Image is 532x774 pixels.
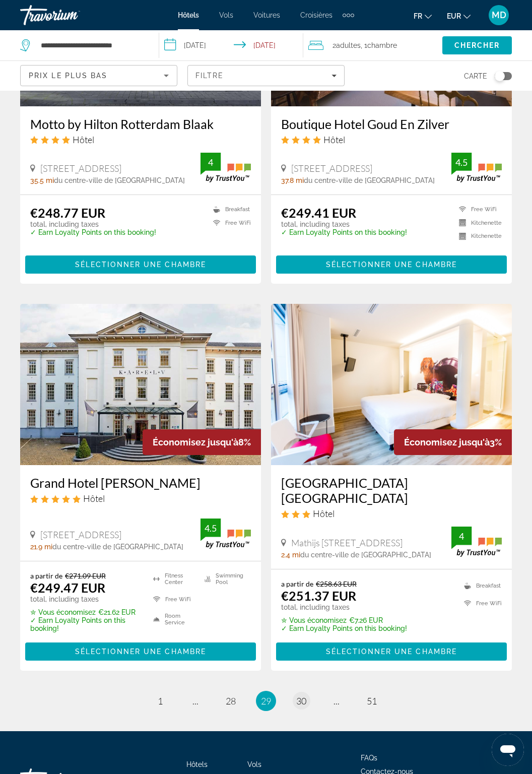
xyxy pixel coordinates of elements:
span: 1 [158,695,163,706]
li: Free WiFi [454,205,502,214]
div: 4 [201,156,221,168]
button: Sélectionner une chambre [25,255,256,274]
a: Travorium [20,2,121,28]
span: Sélectionner une chambre [326,648,457,656]
img: TrustYou guest rating badge [451,153,502,182]
span: EUR [447,12,461,20]
a: [GEOGRAPHIC_DATA] [GEOGRAPHIC_DATA] [281,475,502,505]
span: du centre-ville de [GEOGRAPHIC_DATA] [54,176,185,184]
li: Room Service [148,612,199,627]
p: ✓ Earn Loyalty Points on this booking! [30,616,141,632]
a: Motto by Hilton Rotterdam Blaak [30,116,251,132]
a: Vols [219,11,233,19]
button: Extra navigation items [343,7,354,23]
p: total, including taxes [281,220,407,228]
ins: €249.47 EUR [30,580,105,595]
div: 5 star Hotel [30,493,251,504]
span: Sélectionner une chambre [326,261,457,269]
span: Hôtel [83,493,105,504]
span: ✮ Vous économisez [281,616,347,624]
a: Qbic Hotel Amsterdam WTC [271,304,512,465]
span: 29 [261,695,271,706]
p: total, including taxes [30,595,141,603]
a: Sélectionner une chambre [25,644,256,656]
a: Grand Hotel [PERSON_NAME] [30,475,251,490]
p: ✓ Earn Loyalty Points on this booking! [281,228,407,236]
div: 4 star Hotel [281,134,502,145]
a: Voitures [253,11,280,19]
li: Kitchenette [454,232,502,240]
a: Boutique Hotel Goud En Zilver [281,116,502,132]
ins: €249.41 EUR [281,205,356,220]
li: Free WiFi [148,592,199,607]
span: Sélectionner une chambre [75,261,206,269]
ins: €251.37 EUR [281,588,356,603]
span: Hôtels [178,11,199,19]
span: Hôtel [323,134,345,145]
span: a partir de [281,579,313,588]
button: Change currency [447,9,471,23]
button: User Menu [486,5,512,26]
span: Carte [464,69,487,83]
p: ✓ Earn Loyalty Points on this booking! [30,228,156,236]
img: TrustYou guest rating badge [201,153,251,182]
p: ✓ Earn Loyalty Points on this booking! [281,624,407,632]
img: TrustYou guest rating badge [451,527,502,556]
span: Économisez jusqu'à [404,437,490,447]
button: Sélectionner une chambre [276,255,507,274]
span: [STREET_ADDRESS] [40,163,121,174]
span: Hôtel [313,508,335,519]
span: Chambre [367,41,397,49]
a: Sélectionner une chambre [276,258,507,269]
button: Search [442,36,512,54]
span: du centre-ville de [GEOGRAPHIC_DATA] [304,176,435,184]
input: Search hotel destination [40,38,144,53]
a: Sélectionner une chambre [25,258,256,269]
ins: €248.77 EUR [30,205,105,220]
button: Sélectionner une chambre [276,642,507,661]
button: Sélectionner une chambre [25,642,256,661]
button: Filters [187,65,345,86]
span: 2 [332,38,361,52]
img: Grand Hotel Karel V [20,304,261,465]
p: total, including taxes [281,603,407,611]
button: Toggle map [487,72,512,81]
span: 2.4 mi [281,551,300,559]
button: Travelers: 2 adults, 0 children [303,30,442,60]
span: Filtre [195,72,224,80]
li: Swimming Pool [199,571,251,587]
iframe: Bouton de lancement de la fenêtre de messagerie [492,734,524,766]
div: 3 star Hotel [281,508,502,519]
span: MD [492,10,506,20]
p: €21.62 EUR [30,608,141,616]
span: ... [192,695,198,706]
nav: Pagination [20,691,512,711]
button: Select check in and out date [159,30,303,60]
div: 4 star Hotel [30,134,251,145]
span: FAQs [361,754,377,762]
span: Sélectionner une chambre [75,648,206,656]
mat-select: Sort by [29,70,169,82]
span: Adultes [336,41,361,49]
li: Kitchenette [454,219,502,227]
span: fr [414,12,422,20]
span: [STREET_ADDRESS] [291,163,372,174]
a: Hôtels [186,760,208,768]
div: 8% [143,429,261,455]
span: 28 [226,695,236,706]
span: Hôtel [73,134,94,145]
span: du centre-ville de [GEOGRAPHIC_DATA] [52,543,183,551]
button: Change language [414,9,432,23]
div: 4.5 [451,156,472,168]
span: 51 [367,695,377,706]
a: Croisières [300,11,332,19]
del: €271.09 EUR [65,571,106,580]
